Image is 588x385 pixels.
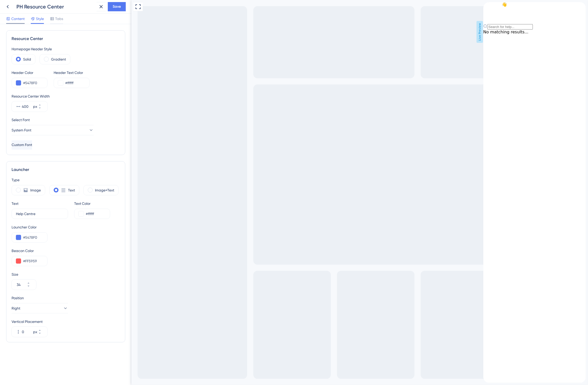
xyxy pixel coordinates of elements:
div: Type [12,177,120,183]
div: Header Text Color [54,70,90,76]
input: px [22,103,32,110]
button: Custom Font [12,140,32,150]
label: Image+Text [95,187,114,193]
div: Beacon Color [12,248,120,254]
span: Live Preview [345,21,352,43]
div: Text Color [74,200,110,207]
div: Size [12,271,120,277]
div: px [33,329,37,335]
button: px [38,327,47,332]
div: Header Color [12,70,47,76]
span: Right [12,305,20,311]
div: Select Font [12,117,120,123]
span: Help Centre [3,1,26,7]
span: Custom Font [12,142,32,148]
label: Gradient [51,56,66,62]
label: Image [30,187,41,193]
button: px [38,101,47,107]
button: Right [12,303,68,313]
input: px [22,329,32,335]
span: System Font [12,127,31,133]
button: px [38,107,47,112]
button: System Font [12,125,94,135]
input: Get Started [16,211,64,217]
div: Homepage Header Style [12,46,120,52]
span: Style [36,16,44,22]
span: Save [113,4,121,10]
div: Launcher [12,167,120,173]
div: 3 [29,3,31,7]
div: Position [12,295,68,301]
label: Text [68,187,75,193]
label: Solid [23,56,31,62]
div: Resource Center Width [12,93,120,99]
button: px [38,332,47,337]
button: Save [108,2,126,11]
div: Resource Center [12,36,120,42]
div: Vertical Placement [12,319,47,325]
div: px [33,103,37,110]
span: Tabs [55,16,63,22]
div: PH Resource Center [16,3,94,10]
input: Search for help... [4,22,50,27]
span: Content [11,16,25,22]
div: Text [12,200,18,207]
div: Launcher Color [12,224,47,230]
